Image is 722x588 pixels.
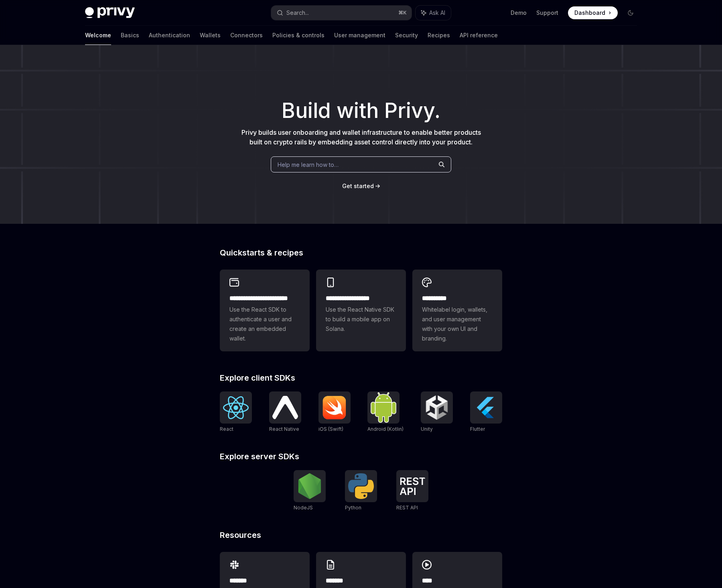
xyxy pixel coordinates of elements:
[345,505,361,511] span: Python
[318,426,343,432] span: iOS (Swift)
[220,452,299,460] span: Explore server SDKs
[220,391,252,433] a: ReactReact
[473,395,499,420] img: Flutter
[371,392,396,422] img: Android (Kotlin)
[395,26,418,45] a: Security
[536,9,558,17] a: Support
[286,8,309,18] div: Search...
[230,26,263,45] a: Connectors
[396,505,418,511] span: REST API
[412,270,502,351] a: **** *****Whitelabel login, wallets, and user management with your own UI and branding.
[568,6,618,19] a: Dashboard
[220,249,303,257] span: Quickstarts & recipes
[278,160,339,169] span: Help me learn how to…
[85,7,135,18] img: dark logo
[574,9,605,17] span: Dashboard
[624,6,637,19] button: Toggle dark mode
[316,270,406,351] a: **** **** **** ***Use the React Native SDK to build a mobile app on Solana.
[294,505,313,511] span: NodeJS
[396,470,428,512] a: REST APIREST API
[318,391,351,433] a: iOS (Swift)iOS (Swift)
[424,395,450,420] img: Unity
[429,9,445,17] span: Ask AI
[220,426,233,432] span: React
[149,26,190,45] a: Authentication
[294,470,326,512] a: NodeJSNodeJS
[428,26,450,45] a: Recipes
[85,26,111,45] a: Welcome
[421,391,453,433] a: UnityUnity
[271,6,412,20] button: Search...⌘K
[223,396,249,419] img: React
[282,103,440,118] span: Build with Privy.
[241,128,481,146] span: Privy builds user onboarding and wallet infrastructure to enable better products built on crypto ...
[121,26,139,45] a: Basics
[220,531,261,539] span: Resources
[367,391,404,433] a: Android (Kotlin)Android (Kotlin)
[398,10,407,16] span: ⌘ K
[272,26,324,45] a: Policies & controls
[342,182,374,189] span: Get started
[297,473,322,499] img: NodeJS
[367,426,404,432] span: Android (Kotlin)
[460,26,498,45] a: API reference
[345,470,377,512] a: PythonPython
[326,305,396,334] span: Use the React Native SDK to build a mobile app on Solana.
[220,374,295,382] span: Explore client SDKs
[229,305,300,343] span: Use the React SDK to authenticate a user and create an embedded wallet.
[200,26,221,45] a: Wallets
[470,391,502,433] a: FlutterFlutter
[334,26,385,45] a: User management
[342,182,374,190] a: Get started
[422,305,493,343] span: Whitelabel login, wallets, and user management with your own UI and branding.
[511,9,527,17] a: Demo
[348,473,374,499] img: Python
[269,426,299,432] span: React Native
[269,391,301,433] a: React NativeReact Native
[322,395,347,420] img: iOS (Swift)
[470,426,485,432] span: Flutter
[400,477,425,495] img: REST API
[416,6,451,20] button: Ask AI
[272,396,298,419] img: React Native
[421,426,433,432] span: Unity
